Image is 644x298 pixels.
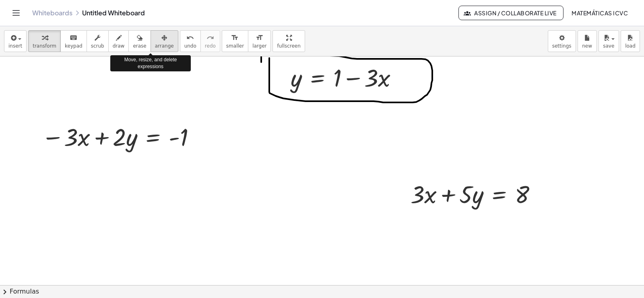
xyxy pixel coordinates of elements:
i: redo [206,33,214,43]
button: format_sizelarger [248,30,271,52]
button: format_sizesmaller [222,30,248,52]
span: scrub [91,43,104,49]
span: draw [113,43,125,49]
button: draw [108,30,129,52]
span: keypad [65,43,83,49]
button: new [578,30,597,52]
span: larger [252,43,266,49]
button: fullscreen [272,30,305,52]
button: load [621,30,640,52]
button: Matemáticas ICVC [565,6,634,20]
div: Move, resize, and delete expressions [110,55,191,71]
button: scrub [87,30,109,52]
button: transform [28,30,61,52]
span: smaller [226,43,244,49]
i: format_size [231,33,239,43]
span: Matemáticas ICVC [572,9,628,17]
span: insert [8,43,22,49]
span: transform [33,43,56,49]
i: format_size [256,33,263,43]
button: save [599,30,619,52]
a: Whiteboards [32,9,72,17]
button: undoundo [180,30,201,52]
i: undo [186,33,194,43]
span: settings [552,43,572,49]
span: fullscreen [277,43,300,49]
button: keyboardkeypad [60,30,87,52]
button: Assign / Collaborate Live [458,6,563,20]
span: Assign / Collaborate Live [465,9,557,17]
span: redo [205,43,216,49]
span: arrange [155,43,174,49]
button: redoredo [200,30,220,52]
button: erase [128,30,151,52]
span: save [603,43,614,49]
span: new [582,43,592,49]
button: settings [548,30,576,52]
button: insert [4,30,27,52]
i: keyboard [70,33,77,43]
span: load [625,43,636,49]
span: undo [184,43,196,49]
button: Toggle navigation [10,6,23,19]
button: arrange [151,30,178,52]
span: erase [133,43,146,49]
